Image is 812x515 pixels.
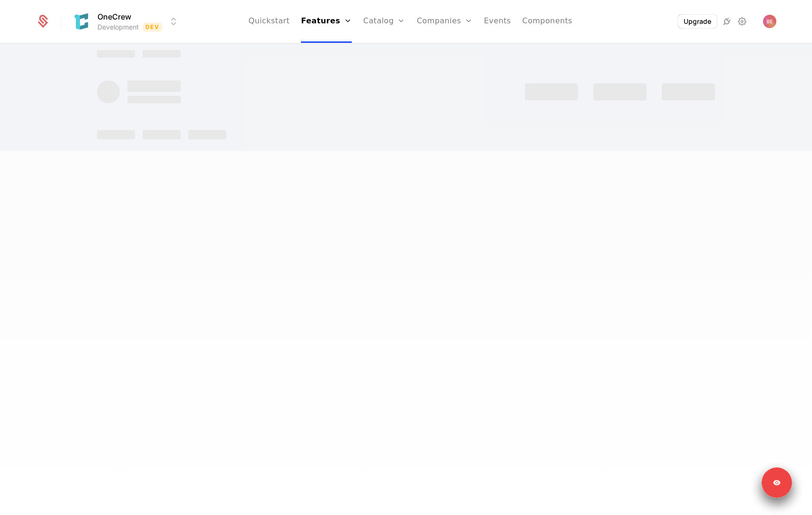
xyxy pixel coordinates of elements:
span: OneCrew [97,11,131,22]
button: Open user button [763,15,776,28]
button: Select environment [73,11,179,32]
a: Integrations [721,16,733,27]
a: Settings [736,16,748,27]
img: Bryan Eslinger [763,15,776,28]
img: OneCrew [70,10,93,33]
button: Upgrade [678,15,717,28]
div: Development [97,22,139,32]
span: Dev [143,22,162,32]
